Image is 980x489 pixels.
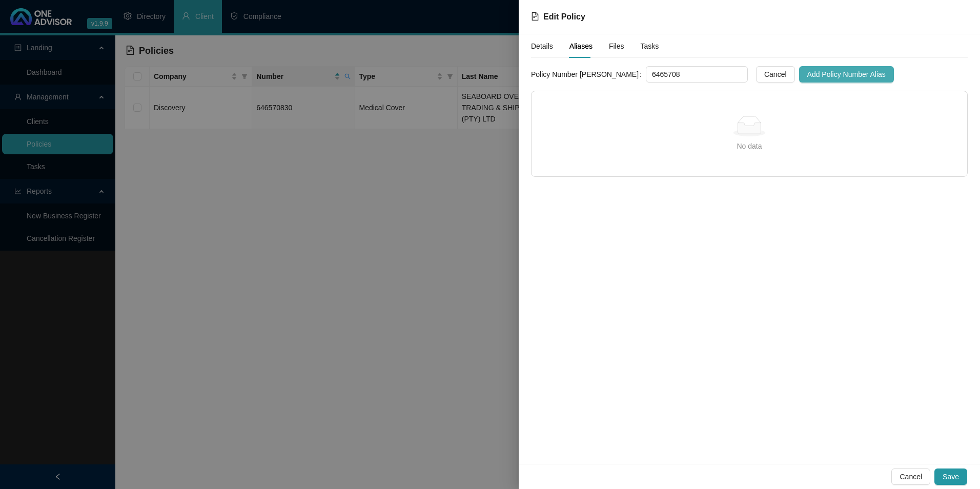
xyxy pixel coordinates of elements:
[531,43,553,50] span: Details
[799,66,894,83] button: Add Policy Number Alias
[569,43,593,50] span: Aliases
[531,12,539,21] span: file-text
[544,140,955,152] div: No data
[891,468,930,485] button: Cancel
[609,43,624,50] span: Files
[943,471,959,482] span: Save
[641,43,659,50] span: Tasks
[756,66,795,83] button: Cancel
[900,471,922,482] span: Cancel
[934,468,967,485] button: Save
[764,69,787,80] span: Cancel
[543,12,585,21] span: Edit Policy
[531,66,646,83] label: Policy Number Alias
[807,69,886,80] span: Add Policy Number Alias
